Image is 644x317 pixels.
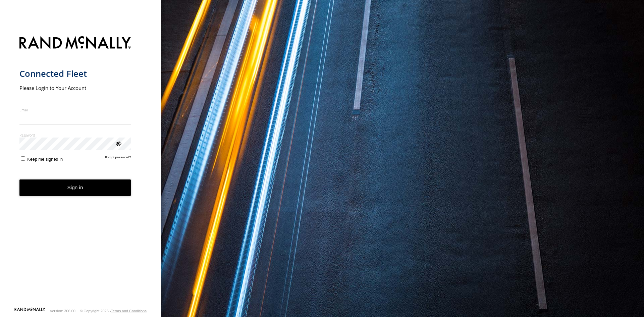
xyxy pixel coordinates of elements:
div: Version: 306.00 [50,309,75,313]
span: Keep me signed in [27,157,63,162]
div: © Copyright 2025 - [80,309,147,313]
a: Terms and Conditions [111,309,147,313]
div: ViewPassword [115,140,121,147]
form: main [19,32,142,307]
h1: Connected Fleet [19,68,131,79]
a: Visit our Website [14,308,45,314]
button: Sign in [19,179,131,196]
h2: Please Login to Your Account [19,85,131,91]
img: Rand McNally [19,35,131,52]
input: Keep me signed in [21,156,25,161]
a: Forgot password? [105,155,131,162]
label: Password [19,133,131,138]
label: Email [19,107,131,112]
